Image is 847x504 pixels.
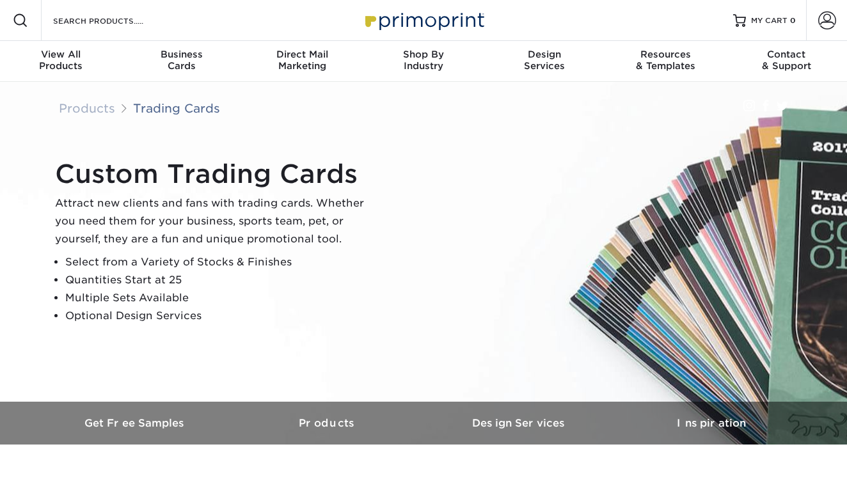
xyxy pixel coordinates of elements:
[65,289,375,307] li: Multiple Sets Available
[363,41,484,82] a: Shop ByIndustry
[726,49,847,60] span: Contact
[423,402,615,445] a: Design Services
[484,49,605,72] div: Services
[65,271,375,289] li: Quantities Start at 25
[423,417,615,429] h3: Design Services
[615,417,807,429] h3: Inspiration
[121,49,242,72] div: Cards
[121,41,242,82] a: BusinessCards
[242,49,363,60] span: Direct Mail
[121,49,242,60] span: Business
[65,307,375,325] li: Optional Design Services
[360,6,487,34] img: Primoprint
[363,49,484,72] div: Industry
[363,49,484,60] span: Shop By
[484,41,605,82] a: DesignServices
[484,49,605,60] span: Design
[605,49,726,60] span: Resources
[65,253,375,271] li: Select from a Variety of Stocks & Finishes
[605,41,726,82] a: Resources& Templates
[52,13,177,28] input: SEARCH PRODUCTS.....
[55,194,375,248] p: Attract new clients and fans with trading cards. Whether you need them for your business, sports ...
[242,41,363,82] a: Direct MailMarketing
[605,49,726,72] div: & Templates
[726,41,847,82] a: Contact& Support
[242,49,363,72] div: Marketing
[40,402,232,445] a: Get Free Samples
[615,402,807,445] a: Inspiration
[790,16,796,25] span: 0
[55,159,375,189] h1: Custom Trading Cards
[232,417,423,429] h3: Products
[40,417,232,429] h3: Get Free Samples
[751,15,788,26] span: MY CART
[232,402,423,445] a: Products
[133,101,220,115] a: Trading Cards
[726,49,847,72] div: & Support
[59,101,115,115] a: Products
